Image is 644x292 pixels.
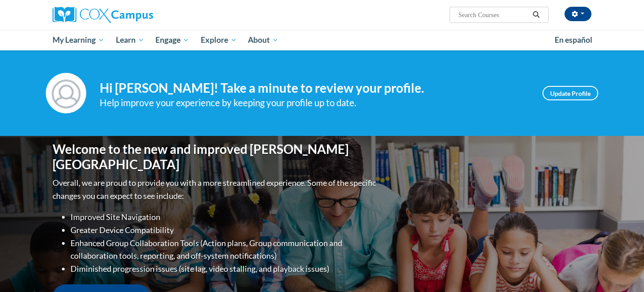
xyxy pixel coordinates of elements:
[100,95,529,110] div: Help improve your experience by keeping your profile up to date.
[71,262,378,275] li: Diminished progression issues (site lag, video stalling, and playback issues)
[100,81,529,96] h4: Hi [PERSON_NAME]! Take a minute to review your profile.
[155,35,189,45] span: Engage
[243,30,285,50] a: About
[71,224,378,237] li: Greater Device Compatibility
[608,256,637,285] iframe: Button to launch messaging window
[543,86,598,100] a: Update Profile
[47,30,110,50] a: My Learning
[71,237,378,263] li: Enhanced Group Collaboration Tools (Action plans, Group communication and collaboration tools, re...
[529,9,543,20] button: Search
[53,7,153,23] img: Cox Campus
[458,9,529,20] input: Search Courses
[150,30,195,50] a: Engage
[39,30,605,50] div: Main menu
[53,35,104,45] span: My Learning
[549,31,598,49] a: En español
[110,30,150,50] a: Learn
[248,35,278,45] span: About
[201,35,237,45] span: Explore
[53,7,223,23] a: Cox Campus
[71,211,378,224] li: Improved Site Navigation
[555,35,592,45] span: En español
[116,35,144,45] span: Learn
[53,176,378,202] p: Overall, we are proud to provide you with a more streamlined experience. Some of the specific cha...
[195,30,243,50] a: Explore
[46,73,86,113] img: Profile Image
[565,7,591,21] button: Account Settings
[53,142,378,172] h1: Welcome to the new and improved [PERSON_NAME][GEOGRAPHIC_DATA]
